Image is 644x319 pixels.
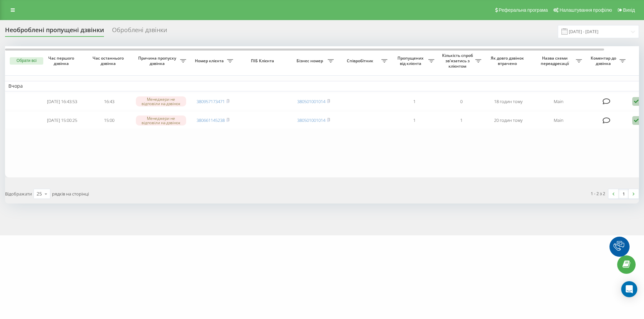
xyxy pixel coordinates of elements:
div: Менеджери не відповіли на дзвінок [136,96,186,106]
span: Причина пропуску дзвінка [136,56,180,66]
div: Менеджери не відповіли на дзвінок [136,115,186,126]
td: 1 [391,93,438,110]
td: 1 [391,111,438,129]
span: Номер клієнта [193,58,227,64]
td: Main [532,111,585,129]
span: Час останнього дзвінка [91,56,127,66]
div: 25 [37,190,42,197]
span: Назва схеми переадресації [535,56,576,66]
td: 15:00 [86,111,132,129]
td: 16:43 [86,93,132,110]
td: Main [532,93,585,110]
span: ПІБ Клієнта [242,58,284,64]
div: Необроблені пропущені дзвінки [5,26,104,37]
span: Співробітник [340,58,381,64]
span: Пропущених від клієнта [394,56,428,66]
a: 380957173471 [197,98,225,104]
span: Реферальна програма [499,7,548,13]
span: Кількість спроб зв'язатись з клієнтом [441,53,475,69]
span: Відображати [5,191,32,197]
td: [DATE] 16:43:53 [39,93,86,110]
div: 1 - 2 з 2 [591,190,605,197]
div: Open Intercom Messenger [621,281,637,297]
span: Як довго дзвінок втрачено [490,56,526,66]
div: Оброблені дзвінки [112,26,167,37]
span: Бізнес номер [293,58,328,64]
span: Коментар до дзвінка [589,56,620,66]
a: 380661145238 [197,117,225,123]
span: Час першого дзвінка [44,56,80,66]
span: Налаштування профілю [559,7,612,13]
td: 18 годин тому [485,93,532,110]
td: 1 [438,111,485,129]
button: Обрати всі [10,57,43,65]
span: Вихід [623,7,635,13]
td: [DATE] 15:00:25 [39,111,86,129]
a: 1 [619,189,629,198]
a: 380501001014 [297,117,325,123]
td: 20 годин тому [485,111,532,129]
td: 0 [438,93,485,110]
a: 380501001014 [297,98,325,104]
span: рядків на сторінці [52,191,89,197]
